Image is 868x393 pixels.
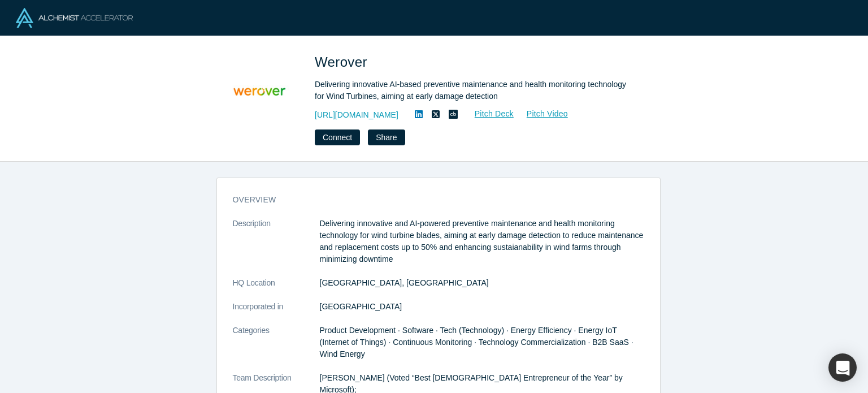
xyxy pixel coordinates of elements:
dd: [GEOGRAPHIC_DATA] [320,301,644,313]
dt: HQ Location [233,277,320,301]
div: Delivering innovative AI-based preventive maintenance and health monitoring technology for Wind T... [315,79,631,102]
dd: [GEOGRAPHIC_DATA], [GEOGRAPHIC_DATA] [320,277,644,289]
img: Alchemist Logo [16,8,133,28]
p: Delivering innovative and AI-powered preventive maintenance and health monitoring technology for ... [320,218,644,265]
a: Pitch Video [514,107,568,120]
button: Share [368,129,405,145]
a: Pitch Deck [462,107,514,120]
button: Connect [315,129,360,145]
dt: Description [233,218,320,277]
dt: Incorporated in [233,301,320,325]
img: Werover's Logo [220,52,299,131]
a: [URL][DOMAIN_NAME] [315,109,398,121]
h3: overview [233,194,628,206]
dt: Categories [233,325,320,372]
span: Werover [315,54,371,70]
span: Product Development · Software · Tech (Technology) · Energy Efficiency · Energy IoT (Internet of ... [320,326,633,359]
